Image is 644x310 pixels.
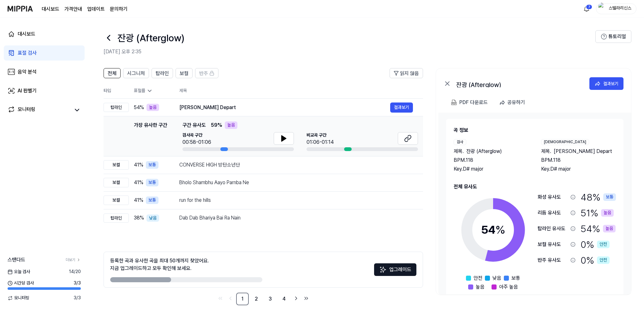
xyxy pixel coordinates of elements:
[595,30,631,43] button: 튜토리얼
[110,257,209,272] div: 등록한 곡과 유사한 곡을 최대 50개까지 찾았어요. 지금 업그레이드하고 모두 확인해 보세요.
[176,68,193,78] button: 보컬
[18,106,35,114] div: 모니터링
[492,274,501,282] span: 낮음
[581,190,616,204] div: 48 %
[554,148,612,155] span: [PERSON_NAME] Depart
[104,178,129,187] div: 보컬
[603,80,618,87] div: 결과보기
[374,263,416,276] button: 업그레이드
[538,256,568,264] div: 반주 유사도
[117,31,184,44] h1: 잔광 (Afterglow)
[538,193,568,201] div: 화성 유사도
[18,87,37,95] div: AI 판별기
[104,83,129,99] th: 타입
[134,179,143,186] span: 41 %
[466,148,502,155] span: 잔광 (Afterglow)
[538,225,568,232] div: 탑라인 유사도
[603,193,616,201] div: 보통
[476,283,485,291] span: 높음
[541,148,551,155] span: 제목 .
[104,213,129,223] div: 탑라인
[156,70,169,77] span: 탑라인
[104,196,129,205] div: 보컬
[195,68,218,78] button: 반주
[179,161,413,169] div: CONVERSE HIGH 방탄소년단
[456,80,582,87] div: 잔광 (Afterglow)
[18,49,37,57] div: 표절 검사
[307,132,334,138] span: 비교곡 구간
[179,179,413,186] div: Bholo Shambhu Aayo Parnba Ne
[495,223,505,237] span: %
[87,5,105,13] a: 업데이트
[589,77,623,90] button: 결과보기
[64,5,82,13] button: 가격안내
[134,104,144,111] span: 54 %
[74,280,81,286] span: 3 / 3
[292,294,301,303] a: Go to next page
[4,83,85,98] a: AI 판별기
[4,26,85,42] a: 대시보드
[182,121,206,129] span: 구간 유사도
[541,139,589,145] div: [DEMOGRAPHIC_DATA]
[581,254,610,267] div: 0 %
[507,98,525,107] div: 공유하기
[8,280,34,286] span: 시간당 검사
[134,161,143,169] span: 41 %
[598,3,606,15] img: profile
[134,88,169,94] div: 표절률
[390,102,413,113] a: 결과보기
[211,121,222,129] span: 59 %
[451,100,457,105] img: PDF Download
[8,295,29,301] span: 모니터링
[182,138,211,146] div: 00:58-01:06
[586,4,592,9] div: 7
[69,269,81,275] span: 14 / 20
[603,225,616,232] div: 높음
[278,293,290,305] a: 4
[216,294,225,303] a: Go to first page
[134,121,167,151] div: 가장 유사한 구간
[454,165,528,173] div: Key. D# major
[454,126,616,134] h2: 곡 정보
[179,104,390,111] div: [PERSON_NAME] Depart
[179,196,413,204] div: run for the hills
[450,96,489,109] button: PDF 다운로드
[459,98,488,107] div: PDF 다운로드
[104,160,129,170] div: 보컬
[597,241,610,248] div: 안전
[454,139,466,145] div: 검사
[581,4,592,14] button: 알림7
[110,5,128,13] a: 문의하기
[541,165,616,173] div: Key. D# major
[104,68,121,78] button: 전체
[538,209,568,217] div: 리듬 유사도
[134,214,144,222] span: 38 %
[226,294,235,303] a: Go to previous page
[390,68,423,78] button: 읽지 않음
[596,3,636,14] button: profile스텔라리신스
[182,132,211,138] span: 검사곡 구간
[152,68,173,78] button: 탑라인
[511,274,520,282] span: 보통
[581,206,614,219] div: 51 %
[4,45,85,61] a: 표절 검사
[4,64,85,79] a: 음악 분석
[146,214,159,222] div: 낮음
[454,156,528,164] div: BPM. 118
[481,221,505,238] div: 54
[250,293,263,305] a: 2
[146,179,158,186] div: 보통
[400,70,419,77] span: 읽지 않음
[146,161,158,169] div: 보통
[581,238,610,251] div: 0 %
[18,30,35,38] div: 대시보드
[474,274,482,282] span: 안전
[454,183,616,190] h2: 전체 유사도
[127,70,145,77] span: 시그니처
[8,106,71,114] a: 모니터링
[601,209,614,217] div: 높음
[307,138,334,146] div: 01:06-01:14
[108,70,116,77] span: 전체
[66,257,81,263] a: 더보기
